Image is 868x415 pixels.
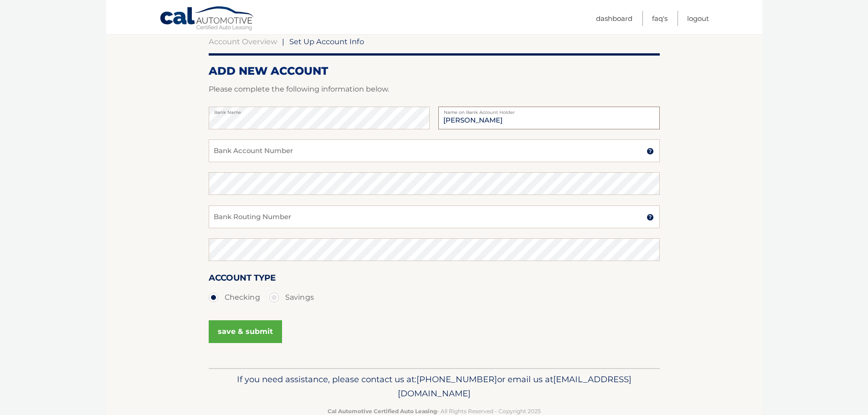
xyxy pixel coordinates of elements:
button: save & submit [209,320,282,343]
input: Name on Account (Account Holder Name) [438,107,659,129]
span: Set Up Account Info [289,37,364,46]
a: Cal Automotive [159,6,255,32]
a: FAQ's [652,11,668,26]
h2: ADD NEW ACCOUNT [209,64,660,78]
span: | [282,37,284,46]
label: Name on Bank Account Holder [438,107,659,114]
img: tooltip.svg [647,214,654,221]
input: Bank Routing Number [209,205,660,228]
span: [PHONE_NUMBER] [416,374,497,384]
label: Checking [209,288,260,307]
label: Savings [269,288,314,307]
a: Logout [687,11,709,26]
strong: Cal Automotive Certified Auto Leasing [328,408,437,415]
input: Bank Account Number [209,139,660,162]
label: Bank Name [209,107,430,114]
a: Account Overview [209,37,277,46]
a: Dashboard [596,11,632,26]
p: Please complete the following information below. [209,83,660,96]
label: Account Type [209,271,276,288]
img: tooltip.svg [647,148,654,155]
p: If you need assistance, please contact us at: or email us at [215,372,654,401]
